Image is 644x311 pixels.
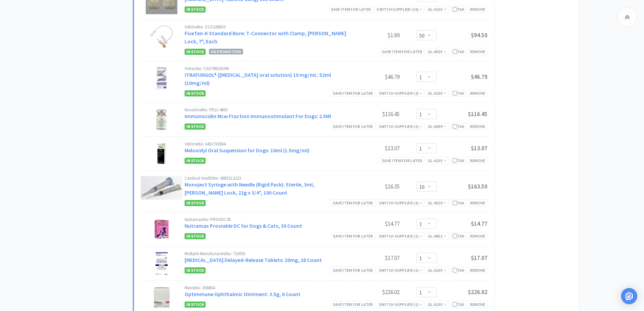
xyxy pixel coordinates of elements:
span: In Stock [185,267,206,273]
div: Virbac No: CA079652HAM [185,66,349,71]
img: 9ddb80fea1134d5ea9dd709a7804c855_6244.png [154,108,169,131]
div: VetOne No: ECO168810 [185,25,349,29]
span: GL: 6105 [428,158,447,163]
span: $94.50 [471,31,487,39]
span: $13.07 [471,145,487,152]
div: Open Intercom Messenger [621,288,637,304]
span: $46.79 [471,73,487,81]
div: Save item for later [329,6,373,13]
span: In Stock [185,6,206,13]
div: VetOne No: 6451702684 [185,142,349,146]
span: On Promotion [209,49,243,54]
div: Tax [453,200,464,206]
div: Remove [468,6,487,13]
span: In Stock [185,233,206,239]
div: Save item for later [331,199,375,206]
a: Immunocidin Mcw Fraction Immunostimulant For Dogs: 2.5Ml [185,113,331,119]
span: $116.45 [468,110,487,118]
div: Remove [468,199,487,206]
div: Remove [468,123,487,130]
div: $226.02 [349,288,400,296]
img: c77433e74d3e45168b755670631f4ac2_297963.png [150,25,173,48]
div: $14.77 [349,220,400,228]
div: Tax [453,301,464,308]
div: Tax [453,267,464,273]
div: Remove [468,267,487,274]
div: $16.35 [349,182,400,191]
div: Save item for later [331,123,375,130]
div: Merck No: 058804 [185,286,349,290]
div: NovaVive No: FR11-4800 [185,108,349,112]
div: Save item for later [331,90,375,97]
div: $17.07 [349,254,400,262]
div: Switch Supplier ( 10 ) [377,6,422,13]
div: Save item for later [331,301,375,308]
div: $1.89 [349,31,400,39]
img: 078e332e871e475bb06bd8ab6b32994f.jpg [150,217,173,241]
div: Switch Supplier ( 3 ) [379,200,422,206]
div: Tax [453,6,464,13]
span: $17.07 [471,254,487,262]
img: 21bf3154bc0a48b68a3a76ae2c1d44e7_206055.png [154,66,169,90]
div: Remove [468,157,487,164]
div: Tax [453,90,464,96]
div: Tax [453,48,464,55]
a: Meloxidyl Oral Suspension for Dogs: 10ml (1.5mg/ml) [185,147,309,154]
span: GL: 6105 [428,302,447,307]
div: Remove [468,232,487,240]
div: Save item for later [331,267,375,274]
span: $226.02 [468,288,487,296]
div: Switch Supplier ( 1 ) [379,233,422,239]
div: Tax [453,157,464,164]
div: $116.45 [349,110,400,118]
a: ITRAFUNGOL® ([MEDICAL_DATA] oral solution) 10 mg/mL: 52ml (10mg/ml) [185,71,331,86]
a: Optimmune Ophthalmic Ointment: 3.5g, 6 Count [185,291,301,297]
div: Multiple Manufacturers No: 710055 [185,251,349,256]
div: Save item for later [380,157,424,164]
span: GL: 6099 [428,124,447,129]
div: $13.07 [349,144,400,152]
div: Remove [468,90,487,97]
span: In Stock [185,200,206,206]
div: Switch Supplier ( 1 ) [379,301,422,308]
span: GL: 6105 [428,91,447,96]
a: [MEDICAL_DATA] Delayed-Release Tablets: 20mg, 28 Count [185,257,322,263]
div: Tax [453,233,464,239]
div: Tax [453,123,464,130]
span: In Stock [185,158,206,164]
div: Save item for later [331,232,375,240]
span: GL: 6801 [428,234,447,239]
span: $14.77 [471,220,487,227]
span: GL: 6025 [428,49,447,54]
div: Nutramax No: PROVDC30 [185,217,349,222]
a: Monoject Syringe with Needle (Rigid Pack): Sterile, 3ml, [PERSON_NAME] Lock, 22g x 3/4", 100 Count [185,181,314,196]
img: 27c6eac897c74d16b59d9be50e75aa84_394275.png [156,251,168,275]
span: In Stock [185,90,206,96]
div: Switch Supplier ( 3 ) [379,123,422,130]
span: In Stock [185,302,206,308]
span: GL: 6105 [428,7,447,12]
span: $163.50 [468,183,487,190]
img: 9f521e203971486a801d6b71a46b651c_1659.png [141,176,183,200]
div: Cardinal Health No: 8881513223 [185,176,349,180]
span: In Stock [185,124,206,130]
div: Remove [468,301,487,308]
div: $46.79 [349,73,400,81]
div: Save item for later [380,48,424,55]
span: GL: 6105 [428,268,447,273]
img: 5200b1196af243a490bd1d3a26f7fb51_142522.png [156,142,167,165]
a: FiveTen-K Standard Bore: T-Connector with Clamp, [PERSON_NAME] Lock, 7", Each [185,30,346,45]
img: 169fe68f97f240bb8cef7a5816d8273b_16217.png [152,286,172,309]
div: Switch Supplier ( 1 ) [379,267,422,273]
div: Remove [468,48,487,55]
div: Switch Supplier ( 2 ) [379,90,422,96]
a: Nutramax Proviable DC for Dogs & Cats, 30 Count [185,222,302,229]
span: In Stock [185,49,206,55]
span: GL: 6020 [428,200,447,205]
